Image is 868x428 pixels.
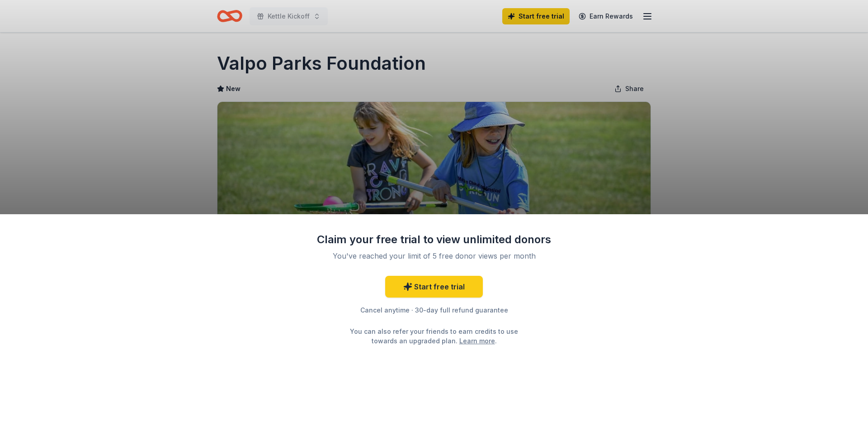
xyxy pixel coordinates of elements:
[459,336,495,346] a: Learn more
[316,232,552,247] div: Claim your free trial to view unlimited donors
[385,276,483,298] a: Start free trial
[342,327,526,346] div: You can also refer your friends to earn credits to use towards an upgraded plan. .
[316,305,552,316] div: Cancel anytime · 30-day full refund guarantee
[327,250,541,261] div: You've reached your limit of 5 free donor views per month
